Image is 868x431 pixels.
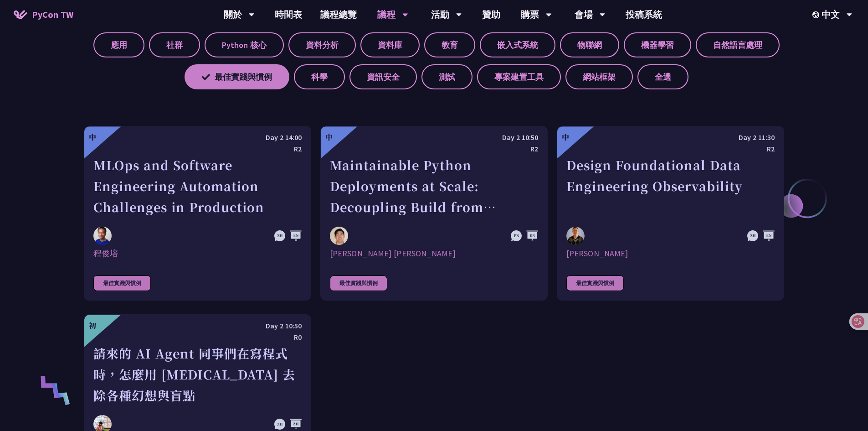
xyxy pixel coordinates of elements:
[330,227,348,245] img: Justin Lee
[330,155,538,218] div: Maintainable Python Deployments at Scale: Decoupling Build from Runtime
[566,155,775,218] div: Design Foundational Data Engineering Observability
[566,143,775,155] div: R2
[294,64,345,89] label: 科學
[93,143,302,155] div: R2
[330,132,538,143] div: Day 2 10:50
[89,132,96,143] div: 中
[93,32,144,57] label: 應用
[566,227,585,245] img: Shuhsi Lin
[288,32,356,57] label: 資料分析
[480,32,555,57] label: 嵌入式系統
[360,32,420,57] label: 資料庫
[93,320,302,332] div: Day 2 10:50
[32,8,73,21] span: PyCon TW
[330,275,387,291] div: 最佳實踐與慣例
[477,64,561,89] label: 專案建置工具
[424,32,475,57] label: 教育
[696,32,780,57] label: 自然語言處理
[330,143,538,155] div: R2
[320,126,548,301] a: 中 Day 2 10:50 R2 Maintainable Python Deployments at Scale: Decoupling Build from Runtime Justin L...
[205,32,284,57] label: Python 核心
[349,64,417,89] label: 資訊安全
[560,32,619,57] label: 物聯網
[93,248,302,259] div: 程俊培
[812,11,822,18] img: Locale Icon
[93,155,302,218] div: MLOps and Software Engineering Automation Challenges in Production
[93,132,302,143] div: Day 2 14:00
[562,132,569,143] div: 中
[5,3,82,26] a: PyCon TW
[421,64,473,89] label: 測試
[566,248,775,259] div: [PERSON_NAME]
[637,64,688,89] label: 全選
[14,10,27,19] img: Home icon of PyCon TW 2025
[325,132,333,143] div: 中
[624,32,691,57] label: 機器學習
[566,275,624,291] div: 最佳實踐與慣例
[93,343,302,406] div: 請來的 AI Agent 同事們在寫程式時，怎麼用 [MEDICAL_DATA] 去除各種幻想與盲點
[84,126,311,301] a: 中 Day 2 14:00 R2 MLOps and Software Engineering Automation Challenges in Production 程俊培 程俊培 最佳實踐與慣例
[330,248,538,259] div: [PERSON_NAME] [PERSON_NAME]
[93,332,302,343] div: R0
[149,32,200,57] label: 社群
[566,132,775,143] div: Day 2 11:30
[185,64,289,89] label: 最佳實踐與慣例
[93,275,151,291] div: 最佳實踐與慣例
[565,64,633,89] label: 網站框架
[557,126,784,301] a: 中 Day 2 11:30 R2 Design Foundational Data Engineering Observability Shuhsi Lin [PERSON_NAME] 最佳實踐與慣例
[93,227,112,245] img: 程俊培
[89,320,96,331] div: 初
